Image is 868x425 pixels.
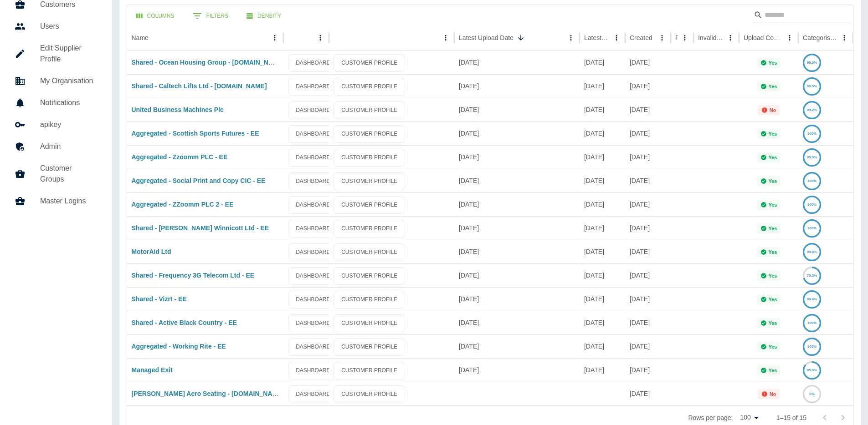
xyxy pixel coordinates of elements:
div: 17 Jul 2025 [580,121,625,145]
div: 06 Aug 2025 [625,145,671,169]
a: Shared - Active Black Country - EE [132,319,237,326]
h5: Notifications [40,97,98,108]
a: Customer Groups [7,157,105,190]
a: DASHBOARD [288,385,338,403]
div: 06 Aug 2025 [625,51,671,74]
a: MotorAid Ltd [132,248,171,255]
a: Edit Supplier Profile [7,37,105,70]
div: 29 Jul 2025 [580,192,625,216]
div: 06 Aug 2025 [625,263,671,287]
a: 70.3% [803,272,821,279]
div: 01 Aug 2025 [580,74,625,98]
text: 100% [807,321,817,325]
a: DASHBOARD [288,220,338,238]
div: 05 Aug 2025 [625,98,671,121]
a: My Organisation [7,70,105,92]
p: Yes [769,84,777,89]
button: Upload Complete column menu [783,31,796,44]
p: Yes [769,297,777,302]
div: 17 Jul 2025 [580,311,625,334]
h5: apikey [40,119,98,130]
a: CUSTOMER PROFILE [334,196,405,214]
a: [PERSON_NAME] Aero Seating - [DOMAIN_NAME] [132,390,284,397]
a: DASHBOARD [288,362,338,379]
a: 100% [803,343,821,350]
p: 1–15 of 15 [776,413,806,422]
a: Notifications [7,92,105,114]
div: 08 Aug 2025 [580,98,625,121]
p: Yes [769,273,777,278]
p: Yes [769,178,777,184]
div: 06 Aug 2025 [454,263,580,287]
div: 12 Aug 2025 [454,121,580,145]
a: DASHBOARD [288,314,338,332]
a: CUSTOMER PROFILE [334,220,405,238]
p: Yes [769,155,777,160]
text: 100% [807,132,817,136]
div: 05 Aug 2025 [625,240,671,263]
a: United Business Machines Plc [132,106,224,113]
div: 25 Jul 2025 [580,240,625,263]
div: 06 Aug 2025 [625,74,671,98]
a: 99.5% [803,82,821,90]
a: 99.3% [803,59,821,66]
text: 100% [807,202,817,207]
a: CUSTOMER PROFILE [334,172,405,190]
div: 05 Aug 2025 [625,382,671,405]
text: 99.4% [807,297,817,301]
a: Shared - Frequency 3G Telecom Ltd - EE [132,272,255,279]
h5: Master Logins [40,196,98,207]
a: Aggregated - Working Rite - EE [132,343,226,350]
a: 0% [803,390,821,397]
p: Rows per page: [688,413,733,422]
a: CUSTOMER PROFILE [334,149,405,167]
div: 29 Jul 2025 [580,169,625,192]
a: CUSTOMER PROFILE [334,362,405,379]
a: DASHBOARD [288,196,338,214]
a: DASHBOARD [288,101,338,119]
div: 06 Aug 2025 [625,216,671,240]
a: Shared - [PERSON_NAME] Winnicott Ltd - EE [132,224,269,232]
a: DASHBOARD [288,267,338,285]
a: 99.4% [803,295,821,303]
h5: Admin [40,141,98,152]
a: Aggregated - Social Print and Copy CIC - EE [132,177,266,184]
button: Show filters [185,7,236,25]
a: Master Logins [7,190,105,212]
text: 70.3% [807,273,817,278]
div: 06 Aug 2025 [625,169,671,192]
a: 100% [803,201,821,208]
a: 99.8% [803,248,821,255]
h5: Users [40,21,98,32]
a: DASHBOARD [288,243,338,261]
div: 01 Aug 2025 [580,51,625,74]
div: Not all required reports for this customer were uploaded for the latest usage month. [758,389,780,399]
a: CUSTOMER PROFILE [334,291,405,309]
div: 06 Aug 2025 [625,121,671,145]
a: Users [7,15,105,37]
div: Latest Usage [584,34,609,41]
text: 100% [807,179,817,183]
a: CUSTOMER PROFILE [334,267,405,285]
div: 06 Aug 2025 [625,287,671,311]
a: 99.2% [803,106,821,113]
a: Shared - Vizrt - EE [132,295,187,303]
div: 06 Aug 2025 [625,311,671,334]
button: Categorised column menu [838,31,851,44]
button: Name column menu [268,31,281,44]
p: Yes [769,202,777,207]
div: 07 Aug 2025 [580,216,625,240]
text: 99.3% [807,61,817,65]
a: CUSTOMER PROFILE [334,101,405,119]
text: 99.5% [807,84,817,88]
a: DASHBOARD [288,338,338,356]
div: 12 Aug 2025 [454,145,580,169]
p: Yes [769,368,777,373]
div: 06 Aug 2025 [625,334,671,358]
a: DASHBOARD [288,149,338,167]
div: Ref [675,34,678,41]
a: CUSTOMER PROFILE [334,78,405,96]
div: Created [630,34,652,41]
div: 12 Aug 2025 [625,192,671,216]
text: 99.9% [807,155,817,159]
